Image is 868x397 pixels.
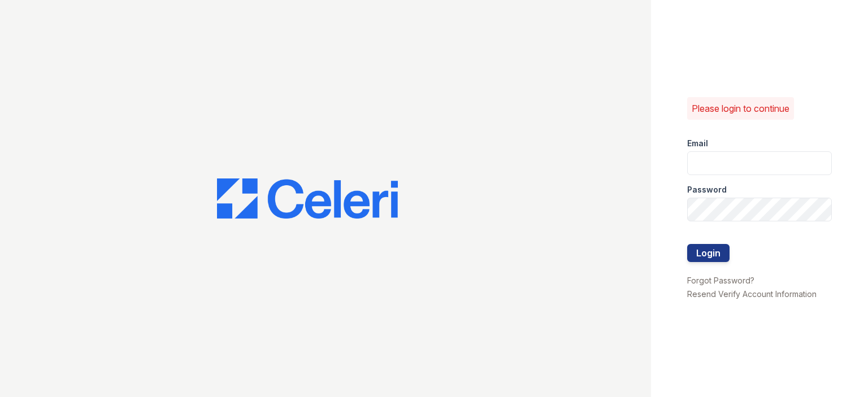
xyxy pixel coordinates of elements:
a: Forgot Password? [687,276,754,285]
p: Please login to continue [692,102,789,115]
label: Password [687,184,727,195]
button: Login [687,244,730,262]
a: Resend Verify Account Information [687,289,817,299]
label: Email [687,138,708,149]
img: CE_Logo_Blue-a8612792a0a2168367f1c8372b55b34899dd931a85d93a1a3d3e32e68fde9ad4.png [217,178,398,219]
